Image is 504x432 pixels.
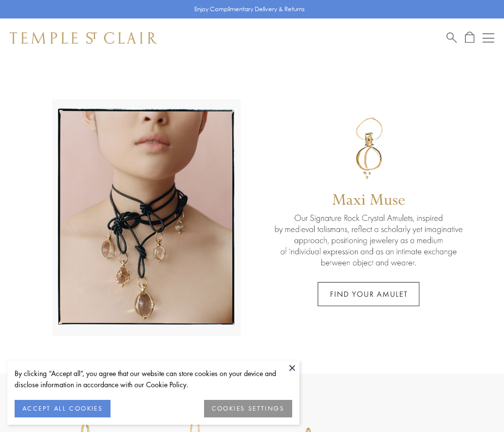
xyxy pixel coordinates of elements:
div: By clicking “Accept all”, you agree that our website can store cookies on your device and disclos... [15,368,292,390]
a: Open Shopping Bag [465,32,474,44]
p: Enjoy Complimentary Delivery & Returns [194,4,305,14]
button: COOKIES SETTINGS [204,400,292,417]
button: Open navigation [483,32,494,44]
button: ACCEPT ALL COOKIES [15,400,111,417]
img: Temple St. Clair [10,32,157,44]
a: Search [447,32,457,44]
